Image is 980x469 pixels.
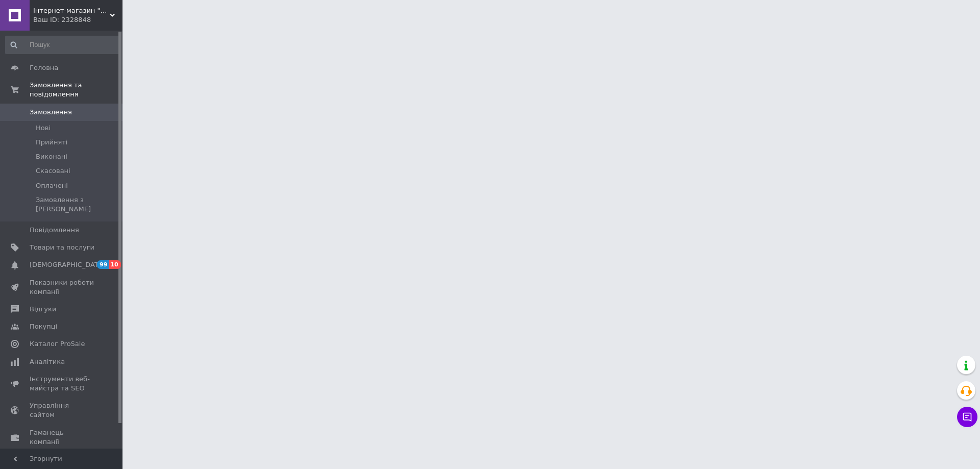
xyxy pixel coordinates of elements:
span: Замовлення [30,108,72,117]
span: Каталог ProSale [30,339,85,349]
span: 10 [109,260,120,269]
span: Товари та послуги [30,243,94,252]
span: Управління сайтом [30,401,94,419]
span: Замовлення з [PERSON_NAME] [36,195,119,214]
span: Прийняті [36,138,67,147]
span: [DEMOGRAPHIC_DATA] [30,260,105,269]
span: Покупці [30,322,57,331]
div: Ваш ID: 2328848 [33,15,122,24]
span: Аналітика [30,357,65,366]
span: 99 [97,260,109,269]
span: Скасовані [36,166,70,176]
input: Пошук [5,36,120,54]
span: Гаманець компанії [30,428,94,447]
button: Чат з покупцем [957,407,977,427]
span: Головна [30,63,58,72]
span: Повідомлення [30,226,79,235]
span: Інструменти веб-майстра та SEO [30,375,94,393]
span: Показники роботи компанії [30,278,94,297]
span: Виконані [36,152,67,161]
span: Нові [36,124,51,133]
span: Оплачені [36,181,68,190]
span: Замовлення та повідомлення [30,81,122,99]
span: Відгуки [30,305,56,314]
span: Інтернет-магазин "Streetmoda" [33,6,110,15]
